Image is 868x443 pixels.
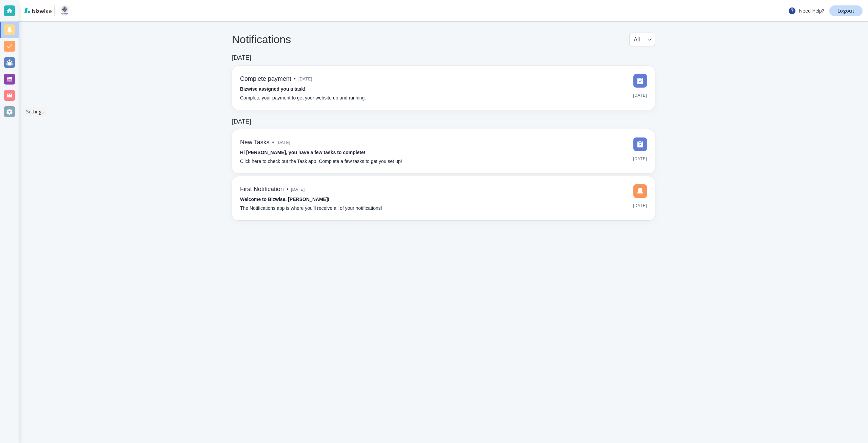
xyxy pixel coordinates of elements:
[277,137,291,148] span: [DATE]
[633,201,647,211] span: [DATE]
[788,7,824,15] p: Need Help?
[240,86,305,92] strong: Bizwise assigned you a task!
[24,8,52,13] img: bizwise
[232,176,655,220] a: First Notification•[DATE]Welcome to Bizwise, [PERSON_NAME]!The Notifications app is where you’ll ...
[633,154,647,164] span: [DATE]
[287,186,288,193] p: •
[232,54,251,62] h6: [DATE]
[837,8,854,13] p: Logout
[240,197,329,202] strong: Welcome to Bizwise, [PERSON_NAME]!
[829,5,863,16] a: Logout
[294,75,296,83] p: •
[240,75,291,83] h6: Complete payment
[240,205,382,212] p: The Notifications app is where you’ll receive all of your notifications!
[240,94,366,102] p: Complete your payment to get your website up and running.
[232,129,655,173] a: New Tasks•[DATE]Hi [PERSON_NAME], you have a few tasks to complete!Click here to check out the Ta...
[232,33,291,46] h4: Notifications
[57,5,72,16] img: HULLCRAFT DESIGN STUDIO
[240,158,402,165] p: Click here to check out the Task app. Complete a few tasks to get you set up!
[240,186,284,193] h6: First Notification
[272,139,274,146] p: •
[298,74,312,84] span: [DATE]
[633,184,647,198] img: DashboardSidebarNotification.svg
[232,118,251,126] h6: [DATE]
[240,139,270,146] h6: New Tasks
[634,33,651,46] div: All
[633,137,647,151] img: DashboardSidebarTasks.svg
[291,184,305,195] span: [DATE]
[26,108,44,115] p: Settings
[232,66,655,110] a: Complete payment•[DATE]Bizwise assigned you a task!Complete your payment to get your website up a...
[240,150,366,155] strong: Hi [PERSON_NAME], you have a few tasks to complete!
[633,90,647,100] span: [DATE]
[633,74,647,88] img: DashboardSidebarTasks.svg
